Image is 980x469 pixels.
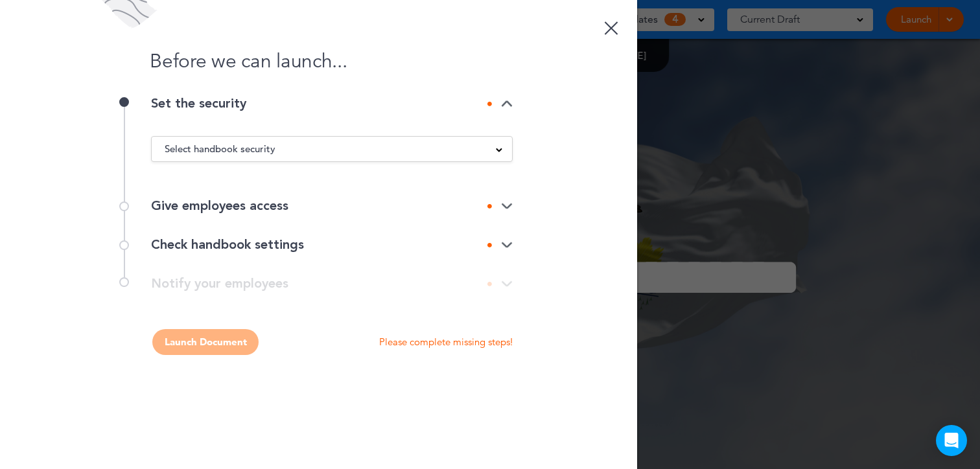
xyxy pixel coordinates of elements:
span: Select handbook security [165,140,275,158]
div: Give employees access [151,200,513,212]
img: arrow-down@2x.png [501,241,513,249]
img: arrow-down@2x.png [501,100,513,108]
div: Open Intercom Messenger [936,425,967,456]
img: arrow-down@2x.png [501,202,513,211]
h1: Before we can launch... [124,52,513,71]
div: Check handbook settings [151,238,513,251]
div: Set the security [151,97,513,110]
p: Please complete missing steps! [379,336,513,349]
